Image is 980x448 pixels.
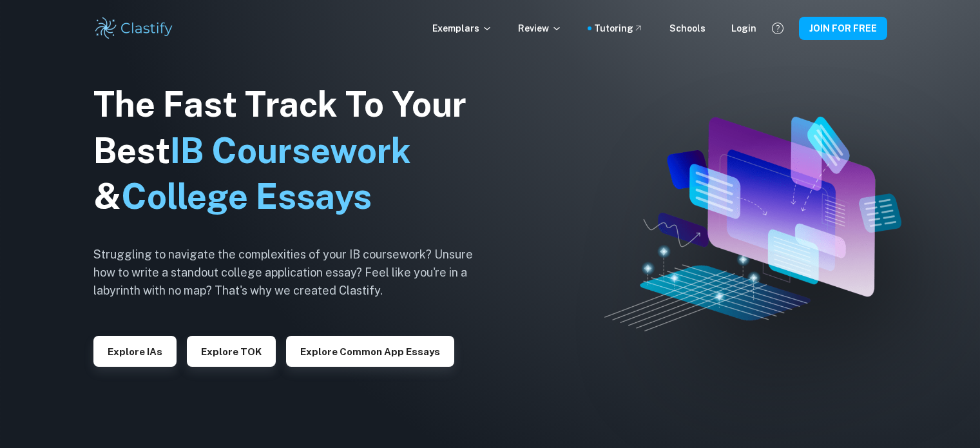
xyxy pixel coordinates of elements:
[669,21,706,35] a: Schools
[93,81,493,220] h1: The Fast Track To Your Best &
[767,17,789,39] button: Help and Feedback
[93,246,493,300] h6: Struggling to navigate the complexities of your IB coursework? Unsure how to write a standout col...
[121,176,372,217] span: College Essays
[93,336,177,367] button: Explore IAs
[286,345,454,357] a: Explore Common App essays
[187,345,276,357] a: Explore TOK
[187,336,276,367] button: Explore TOK
[731,21,756,35] a: Login
[286,336,454,367] button: Explore Common App essays
[93,345,177,357] a: Explore IAs
[93,15,175,41] img: Clastify logo
[604,117,901,332] img: Clastify hero
[799,17,887,40] button: JOIN FOR FREE
[594,21,644,35] a: Tutoring
[518,21,562,35] p: Review
[170,130,411,171] span: IB Coursework
[432,21,492,35] p: Exemplars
